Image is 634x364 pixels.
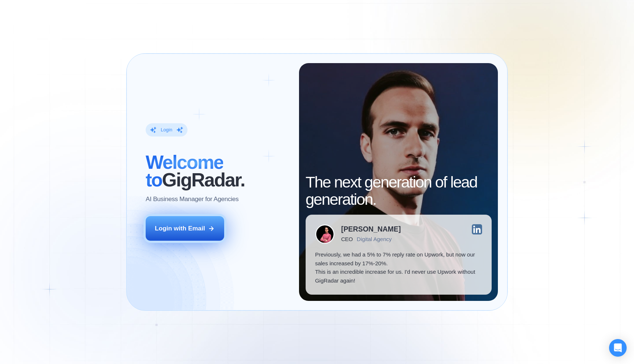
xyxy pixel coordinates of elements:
[146,195,238,204] p: AI Business Manager for Agencies
[315,250,482,285] p: Previously, we had a 5% to 7% reply rate on Upwork, but now our sales increased by 17%-20%. This ...
[161,127,172,133] div: Login
[357,236,391,242] div: Digital Agency
[341,226,401,233] div: [PERSON_NAME]
[306,174,492,208] h2: The next generation of lead generation.
[146,152,223,190] span: Welcome to
[609,339,627,357] div: Open Intercom Messenger
[146,154,290,189] h2: ‍ GigRadar.
[341,236,353,242] div: CEO
[146,216,224,241] button: Login with Email
[155,224,205,233] div: Login with Email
